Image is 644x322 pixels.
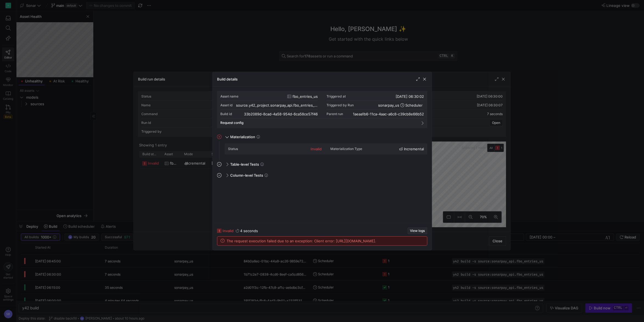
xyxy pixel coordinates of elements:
mat-expansion-panel-header: Table-level Tests [217,160,427,169]
div: Materialization Type [330,147,362,151]
span: invalid [223,229,234,233]
mat-expansion-panel-header: Materialization [217,132,427,141]
div: Asset name [220,95,238,98]
span: Incremental [404,147,424,151]
div: Materialization [217,143,427,160]
mat-expansion-panel-header: Request config [220,119,424,127]
span: Parent run [327,112,343,116]
div: 33b2089d-8cad-4a58-954d-6ca58ce57f46 [244,112,318,116]
div: Triggered at [327,95,346,98]
button: View logs [407,227,427,234]
mat-expansion-panel-header: Column-level Tests [217,171,427,180]
div: Build id [220,112,232,116]
span: [DATE] 06:30:02 [396,94,424,99]
y42-duration: 4 seconds [240,229,258,233]
div: Asset id [220,103,233,107]
div: source.y42_project.sonarpay_api.fbo_entries_us [236,103,318,107]
span: fbo_entries_us [293,94,318,99]
span: Table-level Tests [230,162,259,166]
div: Status [228,147,238,151]
div: invalid [311,147,322,151]
span: sonarpay_us [378,103,399,107]
span: Column-level Tests [230,173,263,177]
button: sonarpay_usScheduler [377,102,424,108]
mat-panel-title: Request config [220,121,417,125]
span: View logs [410,229,425,233]
span: The request execution failed due to an exception: Client error: [URL][DOMAIN_NAME]. [227,239,376,243]
div: 1aeaa1b6-11ca-4aac-a6c8-c39cb8e66b52 [353,112,424,116]
h3: Build details [217,77,238,81]
span: Scheduler [405,103,423,107]
span: Materialization [230,135,255,139]
div: Triggered by Run [327,103,354,107]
